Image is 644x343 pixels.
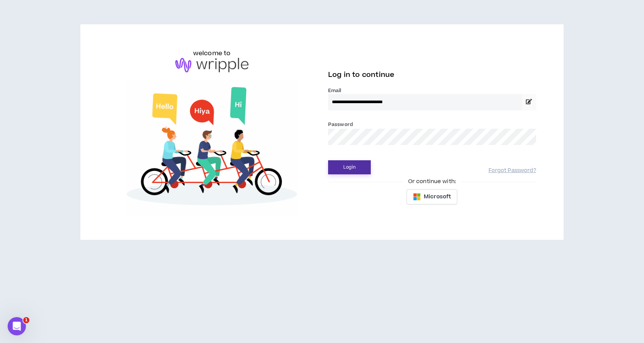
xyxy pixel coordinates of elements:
[23,317,29,323] span: 1
[403,177,461,186] span: Or continue with:
[108,80,316,215] img: Welcome to Wripple
[8,317,26,335] iframe: Intercom live chat
[407,189,457,204] button: Microsoft
[328,70,394,80] span: Log in to continue
[489,167,536,174] a: Forgot Password?
[328,160,371,174] button: Login
[193,49,231,58] h6: welcome to
[175,58,248,72] img: logo-brand.png
[328,121,353,128] label: Password
[328,87,536,94] label: Email
[424,193,451,201] span: Microsoft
